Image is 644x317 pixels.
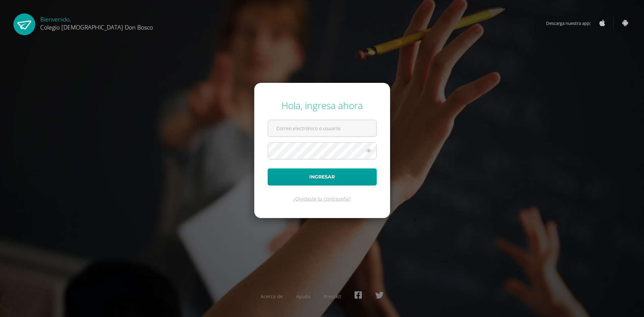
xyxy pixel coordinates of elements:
[268,120,376,137] input: Correo electrónico o usuario
[268,168,377,186] button: Ingresar
[324,293,341,300] a: Presskit
[268,99,377,112] div: Hola, ingresa ahora
[546,17,597,30] span: Descarga nuestra app:
[293,196,351,202] a: ¿Olvidaste tu contraseña?
[261,293,283,300] a: Acerca de
[40,13,153,31] div: Bienvenido,
[40,23,153,31] span: Colegio [DEMOGRAPHIC_DATA] Don Bosco
[296,293,310,300] a: Ayuda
